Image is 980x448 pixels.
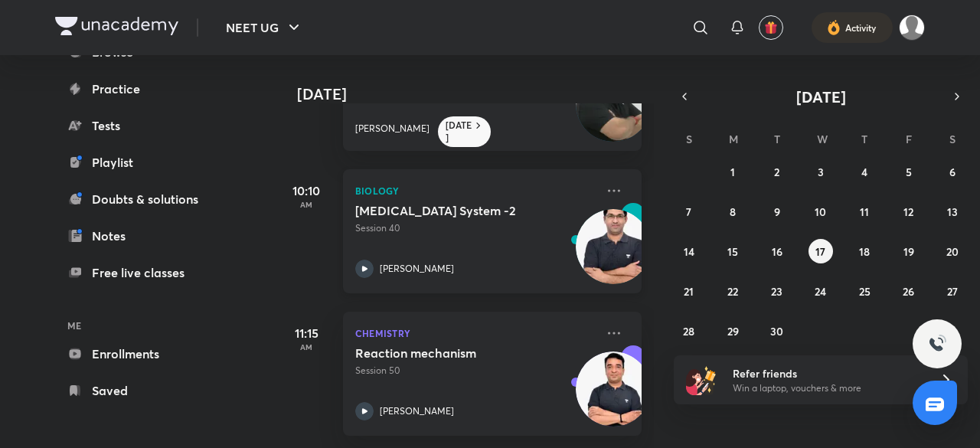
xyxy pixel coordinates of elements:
img: avatar [764,21,778,34]
abbr: September 30, 2025 [770,324,783,338]
abbr: September 29, 2025 [727,324,739,338]
abbr: September 9, 2025 [774,204,780,219]
abbr: September 26, 2025 [903,284,914,299]
p: [PERSON_NAME] [355,122,430,136]
img: Company Logo [55,17,178,35]
button: September 22, 2025 [720,279,745,303]
p: Win a laptop, vouchers & more [733,381,921,395]
button: September 24, 2025 [808,279,833,303]
p: Session 40 [355,221,596,235]
a: Playlist [55,147,233,178]
abbr: September 16, 2025 [772,244,782,259]
abbr: September 7, 2025 [686,204,691,219]
p: [PERSON_NAME] [380,262,454,276]
button: September 23, 2025 [765,279,789,303]
button: September 25, 2025 [852,279,877,303]
abbr: September 10, 2025 [815,204,826,219]
abbr: September 11, 2025 [860,204,869,219]
span: [DATE] [796,87,846,107]
abbr: September 5, 2025 [906,165,912,179]
abbr: Friday [906,132,912,146]
h6: ME [55,312,233,338]
abbr: September 22, 2025 [727,284,738,299]
a: Tests [55,110,233,141]
abbr: September 4, 2025 [861,165,867,179]
p: Chemistry [355,324,596,342]
button: September 8, 2025 [720,199,745,224]
abbr: September 6, 2025 [949,165,955,179]
button: September 26, 2025 [897,279,921,303]
button: September 3, 2025 [808,159,833,184]
a: Doubts & solutions [55,184,233,214]
h5: Reaction mechanism [355,345,546,361]
abbr: September 21, 2025 [684,284,694,299]
abbr: September 23, 2025 [771,284,782,299]
button: September 7, 2025 [677,199,701,224]
abbr: September 3, 2025 [818,165,824,179]
button: September 13, 2025 [940,199,965,224]
a: Enrollments [55,338,233,369]
button: [DATE] [695,86,946,107]
abbr: Sunday [686,132,692,146]
button: September 11, 2025 [852,199,877,224]
abbr: September 25, 2025 [859,284,871,299]
abbr: September 8, 2025 [730,204,736,219]
p: Biology [355,181,596,200]
a: Saved [55,375,233,406]
abbr: September 20, 2025 [946,244,959,259]
button: September 18, 2025 [852,239,877,263]
img: activity [827,18,841,37]
abbr: September 24, 2025 [815,284,826,299]
abbr: September 12, 2025 [903,204,913,219]
p: AM [276,200,337,209]
h5: 10:10 [276,181,337,200]
button: September 28, 2025 [677,319,701,343]
button: September 2, 2025 [765,159,789,184]
button: September 12, 2025 [897,199,921,224]
abbr: Saturday [949,132,955,146]
button: September 30, 2025 [765,319,789,343]
h6: [DATE] [446,119,472,144]
abbr: September 17, 2025 [815,244,825,259]
button: September 9, 2025 [765,199,789,224]
button: September 16, 2025 [765,239,789,263]
button: September 27, 2025 [940,279,965,303]
button: NEET UG [217,12,312,43]
button: September 20, 2025 [940,239,965,263]
abbr: September 19, 2025 [903,244,914,259]
abbr: Wednesday [817,132,828,146]
abbr: Tuesday [774,132,780,146]
abbr: September 27, 2025 [947,284,958,299]
button: September 6, 2025 [940,159,965,184]
h6: Refer friends [733,365,921,381]
a: Company Logo [55,17,178,39]
button: September 15, 2025 [720,239,745,263]
img: Anany Minz [899,15,925,41]
h5: Endocrine System -2 [355,203,546,218]
abbr: September 13, 2025 [947,204,958,219]
abbr: September 1, 2025 [730,165,735,179]
button: avatar [759,15,783,40]
button: September 10, 2025 [808,199,833,224]
button: September 4, 2025 [852,159,877,184]
button: September 17, 2025 [808,239,833,263]
button: September 5, 2025 [897,159,921,184]
button: September 19, 2025 [897,239,921,263]
abbr: Thursday [861,132,867,146]
img: ttu [928,335,946,353]
button: September 14, 2025 [677,239,701,263]
abbr: September 18, 2025 [859,244,870,259]
abbr: September 2, 2025 [774,165,779,179]
img: referral [686,365,717,395]
button: September 21, 2025 [677,279,701,303]
p: Session 50 [355,364,596,378]
a: Notes [55,221,233,251]
button: September 1, 2025 [720,159,745,184]
p: [PERSON_NAME] [380,404,454,418]
button: September 29, 2025 [720,319,745,343]
a: Practice [55,74,233,104]
a: Free live classes [55,257,233,288]
h5: 11:15 [276,324,337,342]
abbr: September 15, 2025 [727,244,738,259]
h4: [DATE] [297,85,657,103]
